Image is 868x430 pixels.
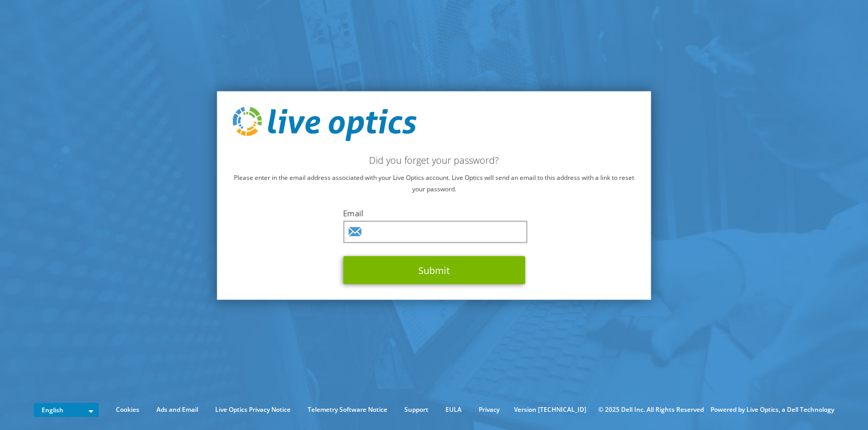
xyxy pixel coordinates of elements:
img: live_optics_svg.svg [233,107,417,141]
label: Email [343,207,525,218]
button: Submit [343,256,525,284]
h2: Did you forget your password? [233,154,636,165]
li: Powered by Live Optics, a Dell Technology [711,404,834,415]
a: Telemetry Software Notice [300,404,395,415]
a: EULA [438,404,469,415]
a: Ads and Email [149,404,206,415]
p: Please enter in the email address associated with your Live Optics account. Live Optics will send... [233,172,636,194]
a: Support [397,404,436,415]
a: Privacy [471,404,507,415]
li: © 2025 Dell Inc. All Rights Reserved [593,404,709,415]
a: Cookies [108,404,147,415]
li: Version [TECHNICAL_ID] [509,404,591,415]
a: Live Optics Privacy Notice [207,404,298,415]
